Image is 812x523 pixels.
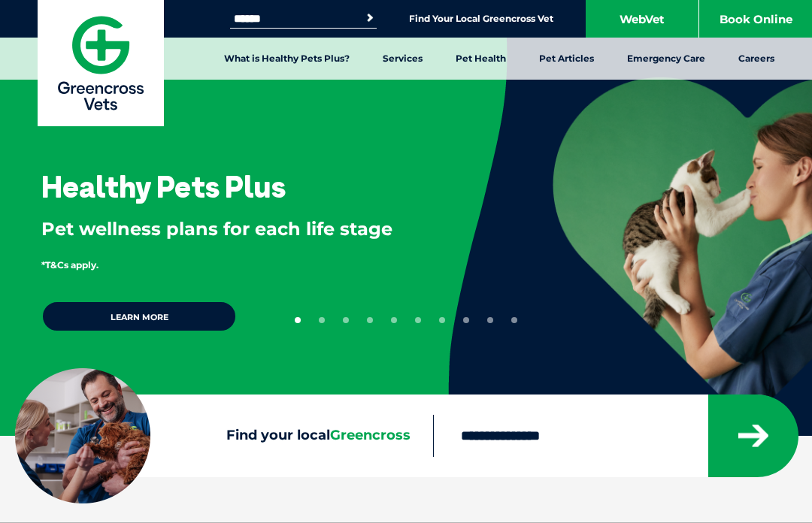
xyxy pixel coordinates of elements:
button: 9 of 10 [487,317,493,323]
a: Pet Health [439,38,523,80]
a: Emergency Care [611,38,722,80]
a: Services [366,38,439,80]
button: 2 of 10 [319,317,325,323]
label: Find your local [15,428,433,444]
button: 6 of 10 [415,317,421,323]
button: 5 of 10 [391,317,397,323]
span: *T&Cs apply. [41,259,98,271]
a: What is Healthy Pets Plus? [208,38,366,80]
a: Careers [722,38,791,80]
a: Learn more [41,301,237,332]
button: 1 of 10 [295,317,301,323]
button: 7 of 10 [439,317,445,323]
button: 10 of 10 [511,317,517,323]
h3: Healthy Pets Plus [41,171,286,201]
button: 8 of 10 [463,317,469,323]
p: Pet wellness plans for each life stage [41,216,399,242]
button: Search [362,11,377,26]
button: 3 of 10 [343,317,349,323]
a: Find Your Local Greencross Vet [409,13,553,25]
button: 4 of 10 [367,317,373,323]
a: Pet Articles [523,38,611,80]
span: Greencross [330,427,411,443]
